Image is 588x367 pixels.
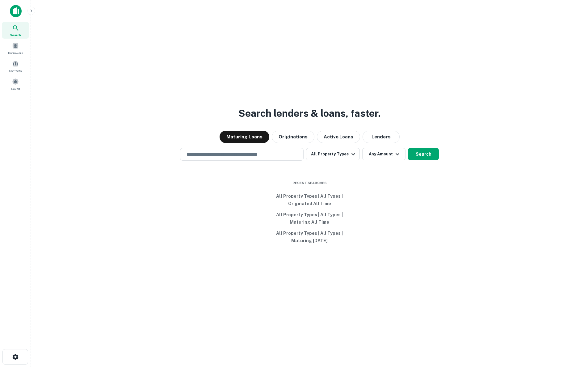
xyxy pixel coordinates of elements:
iframe: Chat Widget [557,318,588,347]
button: Search [408,148,439,160]
span: Saved [11,86,20,91]
button: Lenders [363,131,400,143]
button: Active Loans [317,131,360,143]
button: Maturing Loans [220,131,269,143]
button: All Property Types | All Types | Maturing All Time [263,209,356,228]
span: Borrowers [8,50,23,55]
a: Search [2,22,29,39]
img: capitalize-icon.png [10,5,22,17]
button: All Property Types | All Types | Originated All Time [263,191,356,209]
span: Recent Searches [263,180,356,186]
h3: Search lenders & loans, faster. [238,106,380,121]
button: All Property Types [306,148,360,160]
button: Any Amount [362,148,405,160]
a: Contacts [2,58,29,74]
button: Originations [272,131,314,143]
span: Search [10,32,21,37]
a: Saved [2,76,29,92]
a: Borrowers [2,40,29,57]
button: All Property Types | All Types | Maturing [DATE] [263,228,356,246]
span: Contacts [9,68,22,73]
